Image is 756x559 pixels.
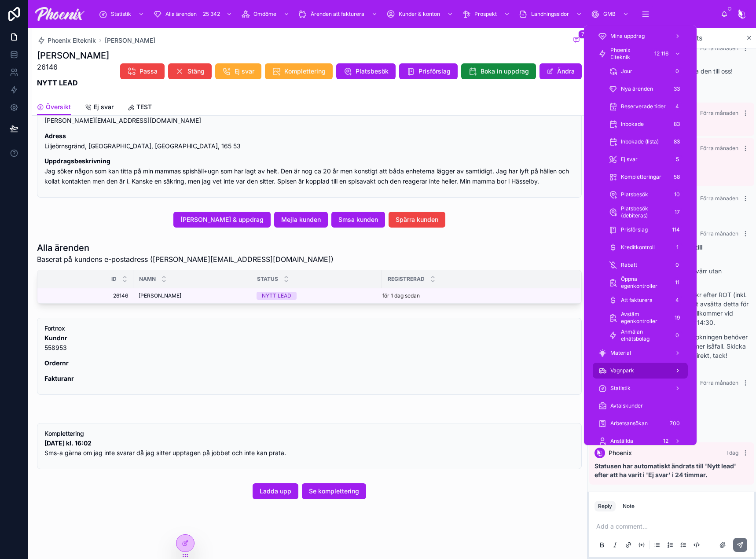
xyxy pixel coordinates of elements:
strong: Adress [44,132,66,140]
span: Baserat på kundens e-postadress ([PERSON_NAME][EMAIL_ADDRESS][DOMAIN_NAME]) [37,254,334,265]
a: Inbokade (lista)83 [603,134,688,150]
a: Rabatt0 [603,257,688,273]
a: Ärenden att fakturera [296,6,382,22]
span: Att fakturera [621,297,653,304]
button: Stäng [168,63,212,79]
span: Kunder & konton [399,11,440,18]
span: NAMN [139,276,156,283]
a: Mina uppdrag [593,28,688,44]
p: för 1 dag sedan [382,292,420,299]
div: 0 [672,330,683,341]
a: Reserverade tider4 [603,99,688,114]
span: Komplettering [284,67,326,76]
span: Platsbesök (debiteras) [621,205,668,219]
span: Rabatt [621,261,637,268]
span: Förra månaden [700,379,738,386]
div: 83 [671,119,683,129]
span: Reserverade tider [621,103,666,110]
span: 26146 [48,292,128,299]
span: Förra månaden [700,230,738,237]
span: Ej svar [621,156,638,163]
a: Phoenix Elteknik [37,36,96,45]
button: Se komplettering [302,483,366,499]
span: Ladda upp [260,487,291,496]
a: Ej svar [85,99,114,117]
span: Förra månaden [700,145,738,151]
span: Nya ärenden [621,85,653,92]
span: Förra månaden [700,110,738,116]
a: Platsbesök10 [603,187,688,202]
div: 4 [672,295,683,305]
a: Platsbesök (debiteras)17 [603,204,688,220]
span: Prospekt [474,11,497,18]
a: Omdöme [239,6,294,22]
div: 114 [669,224,683,235]
span: Phoenix [609,449,632,457]
button: Note [619,501,638,511]
button: 7 [571,35,582,46]
div: 12 116 [652,48,671,59]
a: [PERSON_NAME] [139,292,246,299]
div: 83 [671,136,683,147]
p: Liljeörnsgränd, [GEOGRAPHIC_DATA], [GEOGRAPHIC_DATA], 165 53 [44,131,574,151]
a: Kompletteringar58 [603,169,688,185]
span: Id [111,276,117,283]
p: 0768906308 [PERSON_NAME][EMAIL_ADDRESS][DOMAIN_NAME] [44,106,574,126]
span: Omdöme [253,11,276,18]
span: Status [257,276,278,283]
button: Passa [120,63,165,79]
strong: Kundnr [44,334,67,342]
button: Ladda upp [253,483,298,499]
span: Mejla kunden [281,215,321,224]
div: 5 [672,154,683,165]
button: Ej svar [215,63,261,79]
span: I dag [727,449,738,456]
span: Ej svar [94,103,114,111]
span: Inbokade [621,121,644,128]
a: Nya ärenden33 [603,81,688,97]
button: Ändra [539,63,582,79]
a: Material [593,345,688,361]
a: Statistik [593,380,688,396]
span: Mina uppdrag [610,33,645,40]
span: Jour [621,68,632,75]
span: Förra månaden [700,45,738,51]
button: Boka in uppdrag [461,63,536,79]
span: Phoenix Elteknik [610,47,648,61]
span: 7 [578,30,587,39]
a: Landningssidor [516,6,587,22]
strong: Ordernr [44,359,69,367]
span: Arbetsansökan [610,420,648,427]
h5: Fortnox [44,325,574,331]
div: 25 342 [200,9,223,19]
div: 10 [672,189,683,200]
p: Sms-a gärna om jag inte svarar då jag sitter upptagen på jobbet och inte kan prata. [44,438,574,459]
span: Phoenix Elteknik [48,36,96,45]
p: 26146 [37,62,109,72]
a: Phoenix Elteknik12 116 [593,46,688,62]
a: Prisförslag114 [603,222,688,238]
span: Förra månaden [700,195,738,202]
a: Avstäm egenkontroller19 [603,310,688,326]
p: 558953 [44,333,574,353]
span: Prisförslag [621,226,648,233]
h5: Komplettering [44,430,574,437]
a: Alla ärenden25 342 [150,6,237,22]
div: 0 [672,66,683,77]
a: Inbokade83 [603,116,688,132]
span: Statistik [111,11,131,18]
div: 11 [672,277,683,288]
span: Platsbesök [621,191,648,198]
span: Översikt [46,103,71,111]
span: Landningssidor [531,11,569,18]
span: TEST [136,103,152,111]
span: [PERSON_NAME] [105,36,155,45]
strong: Uppdragsbeskrivning [44,157,110,165]
span: [PERSON_NAME] [139,292,181,299]
div: scrollable content [584,26,697,445]
span: Vagnpark [610,367,634,374]
div: **2025-09-29 kl. 16:02** Sms-a gärna om jag inte svarar då jag sitter upptagen på jobbet och inte... [44,438,574,459]
div: 19 [672,313,683,323]
span: GMB [603,11,616,18]
span: Platsbesök [356,67,389,76]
